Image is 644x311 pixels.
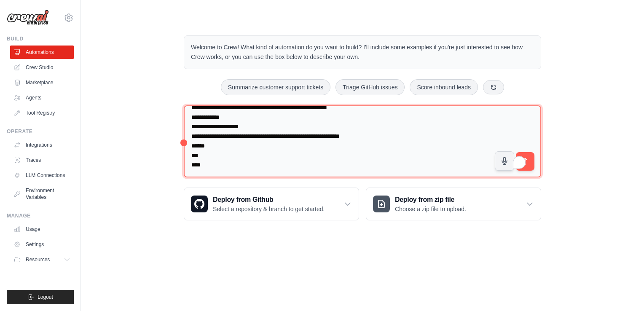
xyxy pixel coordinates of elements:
[10,46,74,59] a: Automations
[213,205,325,213] p: Select a repository & branch to get started.
[10,91,74,105] a: Agents
[10,253,74,266] button: Resources
[191,43,534,62] p: Welcome to Crew! What kind of automation do you want to build? I'll include some examples if you'...
[213,195,325,205] h3: Deploy from Github
[10,61,74,74] a: Crew Studio
[10,106,74,120] a: Tool Registry
[10,223,74,236] a: Usage
[221,79,330,95] button: Summarize customer support tickets
[10,76,74,89] a: Marketplace
[335,79,405,95] button: Triage GitHub issues
[26,256,50,263] span: Resources
[7,212,74,219] div: Manage
[7,128,74,135] div: Operate
[7,35,74,42] div: Build
[10,138,74,152] a: Integrations
[10,169,74,182] a: LLM Connections
[10,153,74,167] a: Traces
[7,10,49,26] img: Logo
[395,205,466,213] p: Choose a zip file to upload.
[10,238,74,251] a: Settings
[38,294,53,300] span: Logout
[7,290,74,304] button: Logout
[395,195,466,205] h3: Deploy from zip file
[10,184,74,204] a: Environment Variables
[410,79,478,95] button: Score inbound leads
[184,105,541,178] textarea: To enrich screen reader interactions, please activate Accessibility in Grammarly extension settings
